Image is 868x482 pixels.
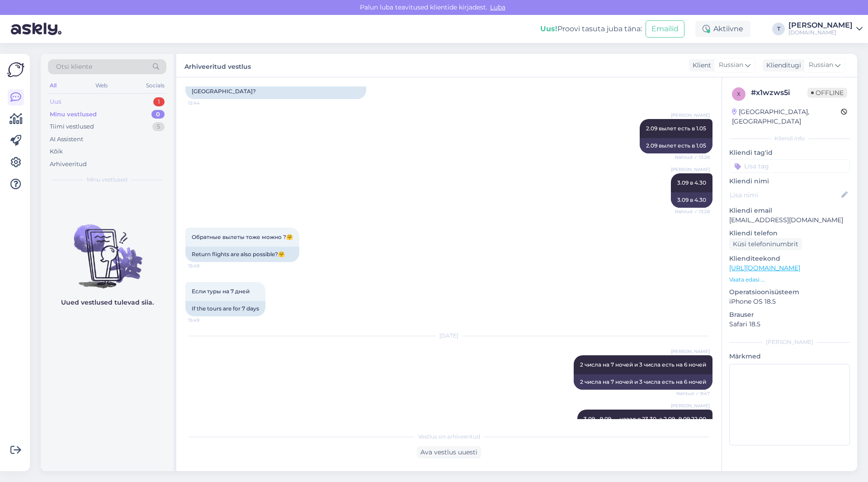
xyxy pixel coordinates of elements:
p: Vaata edasi ... [729,276,850,284]
p: Märkmed [729,352,850,361]
span: Otsi kliente [56,62,92,72]
div: If the tours are for 7 days [185,301,265,316]
a: [PERSON_NAME][DOMAIN_NAME] [788,22,863,36]
span: Nähtud ✓ 13:28 [675,154,710,161]
div: Proovi tasuta juba täna: [540,24,642,34]
div: Tiimi vestlused [50,122,94,131]
span: Vestlus on arhiveeritud [418,433,480,441]
p: Kliendi nimi [729,177,850,186]
label: Arhiveeritud vestlus [184,59,251,72]
div: [GEOGRAPHIC_DATA], [GEOGRAPHIC_DATA] [732,107,841,126]
div: T [772,23,785,35]
span: Minu vestlused [87,176,127,184]
div: Kliendi info [729,134,850,143]
div: Minu vestlused [50,110,97,119]
div: Kõik [50,147,63,156]
p: Brauser [729,310,850,320]
span: Если туры на 7 дней [192,288,250,295]
span: [PERSON_NAME] [671,112,710,119]
span: Offline [807,88,847,98]
p: Operatsioonisüsteem [729,287,850,297]
input: Lisa nimi [730,190,840,200]
input: Lisa tag [729,159,850,173]
span: 2.09 вылет есть в 1.05 [646,125,706,132]
div: Socials [144,80,166,91]
span: [PERSON_NAME] [671,166,710,173]
span: 3.09 в 4.30 [677,179,706,186]
div: [DOMAIN_NAME] [788,29,853,36]
span: Nähtud ✓ 13:28 [675,208,710,215]
p: Klienditeekond [729,254,850,263]
span: Russian [719,60,743,70]
div: Uus [50,97,61,106]
div: Web [94,80,109,91]
img: Askly Logo [7,61,24,78]
span: Russian [809,60,833,70]
span: 15:49 [188,317,222,324]
div: 5 [152,122,165,131]
div: Hello, can I know the flight times for 2.09 and 3.09 to [GEOGRAPHIC_DATA]? [185,76,366,99]
span: [PERSON_NAME] [671,348,710,355]
button: Emailid [646,20,684,38]
p: Kliendi telefon [729,229,850,238]
div: Klienditugi [763,61,801,70]
div: Küsi telefoninumbrit [729,238,802,250]
div: 2.09 вылет есть в 1.05 [640,138,712,153]
p: Uued vestlused tulevad siia. [61,298,154,307]
div: [PERSON_NAME] [788,22,853,29]
p: Safari 18.5 [729,320,850,329]
span: Luba [487,3,508,11]
p: [EMAIL_ADDRESS][DOMAIN_NAME] [729,215,850,225]
div: AI Assistent [50,135,83,144]
div: 3.09 в 4.30 [671,192,712,208]
div: Return flights are also possible?🤗 [185,247,299,262]
p: Kliendi tag'id [729,148,850,157]
div: Arhiveeritud [50,160,87,169]
span: Nähtud ✓ 9:47 [676,390,710,397]
div: [PERSON_NAME] [729,338,850,346]
a: [URL][DOMAIN_NAME] [729,264,800,272]
div: Ava vestlus uuesti [417,446,481,458]
span: 3.09 -9.09 назад в 23.30. а 2.09 -9.09 22.00 [584,415,706,422]
div: All [48,80,58,91]
div: [DATE] [185,332,712,340]
span: [PERSON_NAME] [671,402,710,409]
div: Aktiivne [695,21,750,37]
div: 2 числа на 7 ночей и 3 числа есть на 6 ночей [574,374,712,390]
span: x [737,91,741,97]
p: Kliendi email [729,206,850,215]
div: Klient [689,61,711,70]
span: 2 числа на 7 ночей и 3 числа есть на 6 ночей [580,361,706,368]
p: iPhone OS 18.5 [729,297,850,306]
div: 0 [151,110,165,119]
span: 12:44 [188,100,222,106]
img: No chats [41,208,174,290]
div: 1 [153,97,165,106]
div: # x1wzws5i [751,87,807,98]
span: Обратные вылеты тоже можно ?🤗 [192,234,293,240]
b: Uus! [540,24,557,33]
span: 15:49 [188,262,222,269]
